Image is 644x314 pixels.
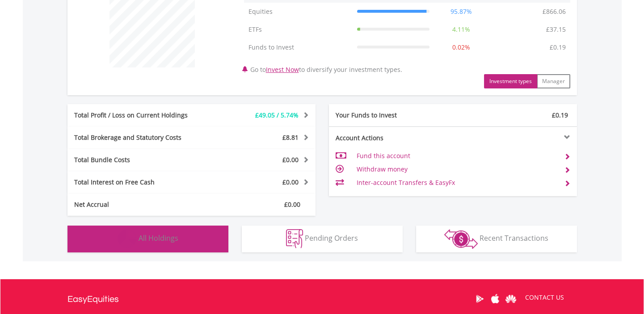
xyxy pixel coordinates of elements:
[484,74,537,88] button: Investment types
[118,229,137,248] img: holdings-wht.png
[67,133,212,142] div: Total Brokerage and Statutory Costs
[434,38,488,56] td: 0.02%
[356,163,557,176] td: Withdraw money
[244,21,353,38] td: ETFs
[552,111,568,119] span: £0.19
[242,226,403,252] button: Pending Orders
[416,226,577,252] button: Recent Transactions
[537,74,570,88] button: Manager
[139,233,178,243] span: All Holdings
[67,200,212,209] div: Net Accrual
[282,133,299,142] span: £8.81
[255,111,299,119] span: £49.05 / 5.74%
[282,178,299,186] span: £0.00
[305,233,358,243] span: Pending Orders
[538,3,570,21] td: £866.06
[286,229,303,248] img: pending_instructions-wht.png
[329,134,453,142] div: Account Actions
[244,3,353,21] td: Equities
[356,176,557,189] td: Inter-account Transfers & EasyFx
[519,285,570,310] a: CONTACT US
[266,65,299,74] a: Invest Now
[67,226,228,252] button: All Holdings
[356,149,557,163] td: Fund this account
[444,229,478,249] img: transactions-zar-wht.png
[67,111,212,120] div: Total Profit / Loss on Current Holdings
[284,200,300,209] span: £0.00
[545,38,570,56] td: £0.19
[67,155,212,164] div: Total Bundle Costs
[488,285,503,313] a: Apple
[67,178,212,187] div: Total Interest on Free Cash
[434,21,488,38] td: 4.11%
[434,3,488,21] td: 95.87%
[480,233,548,243] span: Recent Transactions
[329,111,453,120] div: Your Funds to Invest
[282,155,299,164] span: £0.00
[472,285,488,313] a: Google Play
[503,285,519,313] a: Huawei
[244,38,353,56] td: Funds to Invest
[542,21,570,38] td: £37.15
